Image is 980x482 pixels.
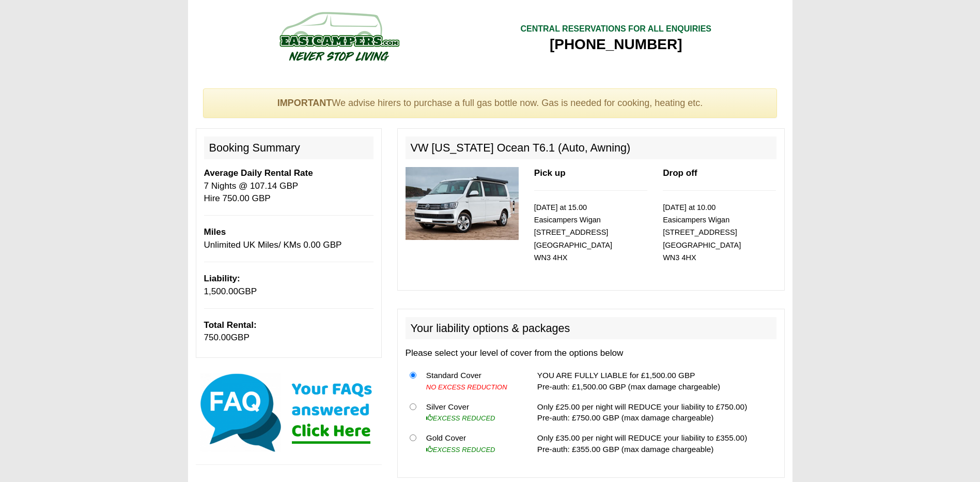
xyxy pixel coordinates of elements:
small: [DATE] at 10.00 Easicampers Wigan [STREET_ADDRESS] [GEOGRAPHIC_DATA] WN3 4HX [663,203,741,262]
h2: Booking Summary [204,137,374,159]
h2: Your liability options & packages [406,317,776,340]
div: [PHONE_NUMBER] [520,35,711,54]
b: Drop off [663,168,697,178]
td: Only £35.00 per night will REDUCE your liability to £355.00) Pre-auth: £355.00 GBP (max damage ch... [533,428,776,459]
p: Please select your level of cover from the options below [406,347,776,359]
td: Standard Cover [422,365,521,397]
b: Liability: [204,274,240,283]
span: 1,500.00 [204,287,239,296]
td: YOU ARE FULLY LIABLE for £1,500.00 GBP Pre-auth: £1,500.00 GBP (max damage chargeable) [533,365,776,397]
b: Average Daily Rental Rate [204,168,313,178]
b: Pick up [534,168,566,178]
div: We advise hirers to purchase a full gas bottle now. Gas is needed for cooking, heating etc. [203,88,777,118]
b: Miles [204,227,226,237]
td: Silver Cover [422,397,521,428]
td: Only £25.00 per night will REDUCE your liability to £750.00) Pre-auth: £750.00 GBP (max damage ch... [533,397,776,428]
strong: IMPORTANT [277,98,332,108]
i: NO EXCESS REDUCTION [426,383,507,391]
small: [DATE] at 15.00 Easicampers Wigan [STREET_ADDRESS] [GEOGRAPHIC_DATA] WN3 4HX [534,203,612,262]
h2: VW [US_STATE] Ocean T6.1 (Auto, Awning) [406,137,776,159]
img: 315.jpg [406,167,519,240]
span: 750.00 [204,333,231,342]
i: EXCESS REDUCED [426,446,495,454]
img: Click here for our most common FAQs [196,371,382,454]
b: Total Rental: [204,320,257,330]
p: GBP [204,319,374,344]
img: campers-checkout-logo.png [241,8,437,65]
p: Unlimited UK Miles/ KMs 0.00 GBP [204,226,374,251]
td: Gold Cover [422,428,521,459]
p: GBP [204,273,374,298]
div: CENTRAL RESERVATIONS FOR ALL ENQUIRIES [520,23,711,35]
i: EXCESS REDUCED [426,414,495,422]
p: 7 Nights @ 107.14 GBP Hire 750.00 GBP [204,167,374,205]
